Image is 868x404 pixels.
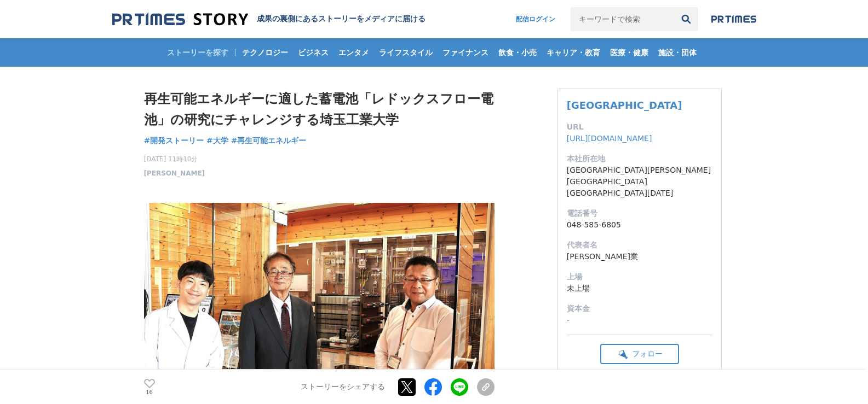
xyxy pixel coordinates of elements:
button: フォロー [600,344,679,364]
input: キーワードで検索 [571,7,674,31]
dt: 本社所在地 [567,153,712,165]
a: ファイナンス [438,38,493,67]
a: 配信ログイン [505,7,566,31]
a: 施設・団体 [654,38,701,67]
dd: [GEOGRAPHIC_DATA][PERSON_NAME][GEOGRAPHIC_DATA][GEOGRAPHIC_DATA][DATE] [567,165,712,199]
a: ビジネス [294,38,333,67]
p: ストーリーをシェアする [301,382,385,392]
dt: 上場 [567,271,712,283]
span: #開発ストーリー [144,136,204,145]
img: prtimes [711,15,756,24]
span: #大学 [206,136,228,145]
a: 医療・健康 [606,38,653,67]
a: テクノロジー [238,38,292,67]
span: ファイナンス [438,48,493,57]
span: ライフスタイル [375,48,437,57]
a: #大学 [206,135,228,147]
span: 飲食・小売 [494,48,541,57]
dd: 048-585-6805 [567,219,712,231]
a: 飲食・小売 [494,38,541,67]
span: エンタメ [334,48,373,57]
a: エンタメ [334,38,373,67]
span: 施設・団体 [654,48,701,57]
dd: - [567,314,712,326]
dd: 未上場 [567,283,712,294]
a: キャリア・教育 [542,38,605,67]
dt: 電話番号 [567,208,712,219]
a: [PERSON_NAME] [144,168,205,178]
span: テクノロジー [238,48,292,57]
a: 成果の裏側にあるストーリーをメディアに届ける 成果の裏側にあるストーリーをメディアに届ける [112,12,426,27]
button: 検索 [674,7,698,31]
dt: URL [567,121,712,133]
h1: 再生可能エネルギーに適した蓄電池「レドックスフロー電池」の研究にチャレンジする埼玉工業大学 [144,89,495,131]
p: 16 [144,389,155,395]
a: #開発ストーリー [144,135,204,147]
a: ライフスタイル [375,38,437,67]
a: #再生可能エネルギー [231,135,307,147]
span: 医療・健康 [606,48,653,57]
a: [GEOGRAPHIC_DATA] [567,99,682,111]
span: #再生可能エネルギー [231,136,307,145]
h2: 成果の裏側にあるストーリーをメディアに届ける [257,14,426,24]
dt: 代表者名 [567,239,712,251]
img: 成果の裏側にあるストーリーをメディアに届ける [112,12,248,27]
span: [DATE] 11時10分 [144,154,205,164]
dd: [PERSON_NAME]業 [567,251,712,262]
dt: 資本金 [567,303,712,314]
span: キャリア・教育 [542,48,605,57]
span: ビジネス [294,48,333,57]
a: [URL][DOMAIN_NAME] [567,134,652,143]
